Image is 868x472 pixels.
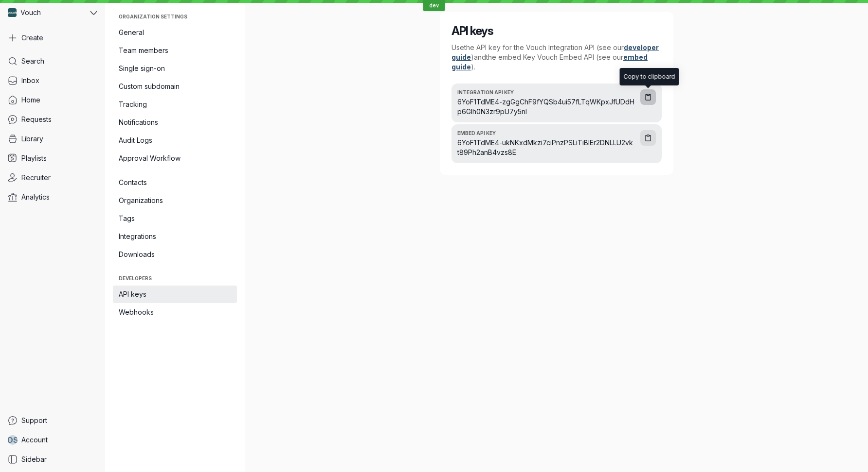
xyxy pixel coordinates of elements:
[119,153,231,163] span: Approval Workflow
[4,130,101,148] a: Library
[119,135,231,145] span: Audit Logs
[113,78,237,95] a: Custom subdomain
[113,60,237,77] a: Single sign-on
[113,114,237,131] a: Notifications
[13,435,18,445] span: S
[4,111,101,128] a: Requests
[119,64,231,73] span: Single sign-on
[4,150,101,167] a: Playlists
[452,43,662,72] p: Use the API key for the Vouch Integration API (see our ) and the embed Key Vouch Embed API (see o...
[4,431,101,449] a: DSAccount
[119,307,231,317] span: Webhooks
[21,153,47,163] span: Playlists
[457,138,634,157] span: 6YoF1TdME4-ukNKxdMkzi7ciPnzPSLiTiBIEr2DNLLU2vkt89Ph2anB4vzs8E
[119,289,231,299] span: API keys
[21,416,47,425] span: Support
[113,132,237,149] a: Audit Logs
[21,435,48,445] span: Account
[452,23,662,39] h2: API keys
[119,214,231,223] span: Tags
[119,178,231,187] span: Contacts
[119,275,231,281] span: Developers
[113,210,237,227] a: Tags
[21,173,51,183] span: Recruiter
[119,232,231,241] span: Integrations
[4,4,101,21] button: Vouch avatarVouch
[113,286,237,303] a: API keys
[21,115,52,124] span: Requests
[457,89,634,95] span: Integration API key
[7,435,13,445] span: D
[21,56,44,66] span: Search
[20,8,41,17] span: Vouch
[113,42,237,59] a: Team members
[8,8,17,17] img: Vouch avatar
[119,82,231,91] span: Custom subdomain
[21,192,50,202] span: Analytics
[4,451,101,468] a: Sidebar
[457,97,634,117] span: 6YoF1TdME4-zgGgChF9fYQSb4ui57fLTqWKpxJfUDdHp6Glh0N3zr9pU7y5nl
[119,14,231,19] span: Organization settings
[119,28,231,37] span: General
[119,196,231,205] span: Organizations
[4,72,101,89] a: Inbox
[113,150,237,167] a: Approval Workflow
[119,100,231,109] span: Tracking
[119,46,231,55] span: Team members
[21,76,39,85] span: Inbox
[624,72,675,82] div: Copy to clipboard
[113,96,237,113] a: Tracking
[4,29,101,47] button: Create
[457,130,634,136] span: Embed API key
[21,33,43,43] span: Create
[113,192,237,209] a: Organizations
[640,130,656,146] button: Copy to clipboard
[21,95,40,105] span: Home
[113,303,237,321] a: Webhooks
[21,455,47,464] span: Sidebar
[4,169,101,186] a: Recruiter
[113,174,237,191] a: Contacts
[113,246,237,263] a: Downloads
[119,250,231,259] span: Downloads
[4,4,88,21] div: Vouch
[21,134,43,144] span: Library
[119,118,231,127] span: Notifications
[4,412,101,429] a: Support
[4,188,101,206] a: Analytics
[113,24,237,41] a: General
[4,52,101,70] a: Search
[4,91,101,109] a: Home
[113,228,237,245] a: Integrations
